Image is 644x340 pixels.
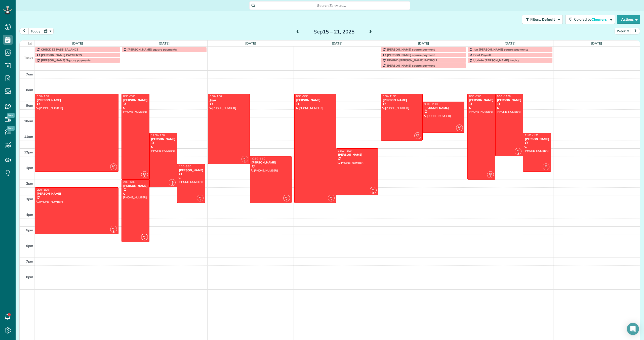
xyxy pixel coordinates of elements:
[169,182,175,187] small: 1
[285,196,288,199] span: FC
[469,95,481,98] span: 8:30 - 2:00
[112,165,115,167] span: FC
[26,212,33,217] span: 4pm
[179,168,204,172] div: [PERSON_NAME]
[143,235,146,238] span: FC
[26,166,33,170] span: 1pm
[418,41,429,45] a: [DATE]
[123,180,135,184] span: 2:00 - 6:00
[24,150,33,154] span: 12pm
[37,95,49,98] span: 8:30 - 1:30
[303,29,366,34] h2: 15 – 21, 2025
[26,181,33,185] span: 2pm
[36,98,117,102] div: [PERSON_NAME]
[41,53,82,57] span: [PERSON_NAME] PAYMENTS
[416,134,419,136] span: FC
[424,102,438,106] span: 9:00 - 11:00
[26,197,33,201] span: 3pm
[519,15,563,24] a: Filters: Default
[631,28,640,34] button: next
[387,58,438,62] span: REMIND [PERSON_NAME] PAYROLL
[296,98,335,102] div: [PERSON_NAME]
[383,95,396,98] span: 8:30 - 11:30
[314,28,323,35] span: Sep
[517,149,519,152] span: FC
[37,188,49,191] span: 2:30 - 5:30
[123,184,148,188] div: [PERSON_NAME]
[242,158,248,163] small: 1
[141,174,148,179] small: 1
[565,15,615,24] button: Colored byCleaners
[197,197,203,202] small: 1
[112,227,115,230] span: FC
[28,28,43,34] button: today
[525,134,538,137] span: 11:00 - 1:30
[387,64,435,67] span: [PERSON_NAME] square payment
[330,196,333,199] span: FC
[505,41,515,45] a: [DATE]
[252,157,265,160] span: 12:30 - 3:30
[41,58,91,62] span: [PERSON_NAME] Square payments
[141,236,148,241] small: 1
[515,151,521,155] small: 1
[473,48,528,51] span: Jun [PERSON_NAME] square payments
[542,17,555,22] span: Default
[26,72,33,76] span: 7am
[26,259,33,263] span: 7pm
[387,48,435,51] span: [PERSON_NAME] square payment
[26,228,33,232] span: 5pm
[151,137,176,141] div: [PERSON_NAME]
[123,98,148,102] div: [PERSON_NAME]
[473,53,491,57] span: Print Payroll
[24,135,33,139] span: 11am
[372,188,375,191] span: FC
[530,17,541,22] span: Filters:
[487,174,494,179] small: 1
[7,113,15,118] span: New
[591,41,602,45] a: [DATE]
[26,88,33,92] span: 8am
[545,165,547,167] span: FC
[24,119,33,123] span: 10am
[171,180,174,183] span: FC
[382,98,421,102] div: [PERSON_NAME]
[543,166,549,171] small: 1
[244,157,246,160] span: FC
[497,95,511,98] span: 8:30 - 12:30
[26,244,33,248] span: 6pm
[284,197,290,202] small: 1
[36,192,117,195] div: [PERSON_NAME]
[525,137,549,141] div: [PERSON_NAME]
[251,161,290,164] div: [PERSON_NAME]
[151,134,165,137] span: 11:00 - 2:30
[179,165,191,168] span: 1:00 - 3:30
[469,98,494,102] div: [PERSON_NAME]
[199,196,202,199] span: FC
[615,28,631,34] button: Week
[456,127,463,132] small: 1
[387,53,435,57] span: [PERSON_NAME] square payment
[110,166,117,171] small: 1
[473,58,519,62] span: Update [PERSON_NAME] invoice
[296,95,308,98] span: 8:30 - 3:30
[415,135,421,140] small: 1
[489,173,492,175] span: FC
[497,98,522,102] div: [PERSON_NAME]
[41,48,78,51] span: CHECK EZ PASS BALANCE
[574,17,609,22] span: Colored by
[210,98,248,102] div: Jaya
[128,48,177,51] span: [PERSON_NAME] square payments
[424,106,463,110] div: [PERSON_NAME]
[110,229,117,233] small: 1
[617,15,640,24] button: Actions
[26,103,33,107] span: 9am
[338,149,351,152] span: 12:00 - 3:00
[522,15,563,24] button: Filters: Default
[591,17,608,22] span: Cleaners
[123,95,135,98] span: 8:30 - 2:00
[26,275,33,279] span: 8pm
[245,41,256,45] a: [DATE]
[627,323,639,335] div: Open Intercom Messenger
[328,197,334,202] small: 1
[210,95,222,98] span: 8:30 - 1:00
